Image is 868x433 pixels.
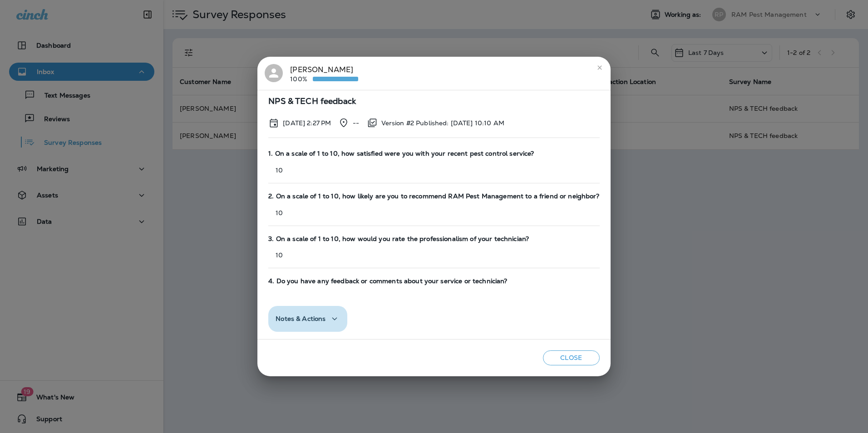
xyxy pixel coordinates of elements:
span: 3. On a scale of 1 to 10, how would you rate the professionalism of your technician? [268,235,599,243]
span: NPS & TECH feedback [268,98,599,105]
p: Aug 14, 2025 2:27 PM [283,119,331,127]
span: 2. On a scale of 1 to 10, how likely are you to recommend RAM Pest Management to a friend or neig... [268,192,599,200]
p: Version #2 Published: [DATE] 10:10 AM [381,119,504,127]
button: Notes & Actions [268,306,347,332]
button: Close [543,350,600,365]
span: 4. Do you have any feedback or comments about your service or technician? [268,277,599,285]
div: [PERSON_NAME] [290,64,358,83]
p: 10 [268,251,599,259]
p: -- [353,119,359,127]
p: 100% [290,75,313,83]
p: 10 [268,167,599,174]
p: 10 [268,209,599,216]
span: 1. On a scale of 1 to 10, how satisfied were you with your recent pest control service? [268,150,599,157]
span: Notes & Actions [276,315,325,323]
button: close [592,60,607,75]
